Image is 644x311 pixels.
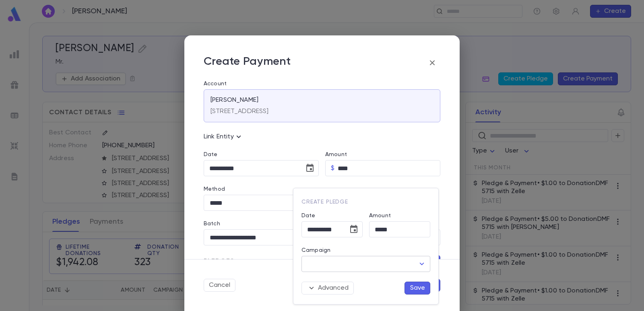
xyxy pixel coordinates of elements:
[369,212,391,219] label: Amount
[346,221,362,237] button: Choose date, selected date is Aug 25, 2025
[301,212,363,219] label: Date
[405,282,430,295] button: Save
[301,247,330,253] label: Campaign
[416,258,427,270] button: Open
[301,282,354,295] button: Advanced
[301,199,348,205] span: Create Pledge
